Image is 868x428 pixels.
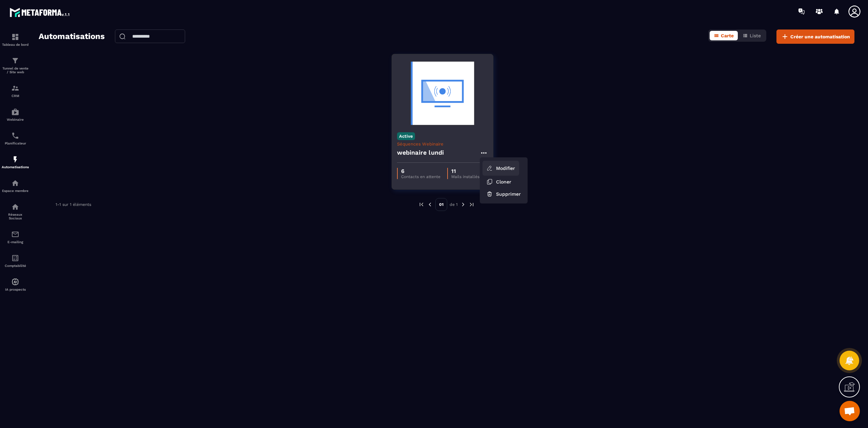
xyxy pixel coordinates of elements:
[2,103,29,127] a: automationsautomationsWebinaire
[397,148,444,157] h4: webinaire lundi
[427,201,433,208] img: prev
[2,118,29,121] p: Webinaire
[39,30,105,44] h2: Automatisations
[56,202,91,207] p: 1-1 sur 1 éléments
[2,189,29,193] p: Espace membre
[710,31,738,40] button: Carte
[450,202,458,207] p: de 1
[11,230,19,238] img: email
[451,174,479,179] p: Mails installés
[469,201,475,208] img: next
[11,155,19,163] img: automations
[2,240,29,244] p: E-mailing
[482,161,519,176] a: Modifier
[397,141,488,147] p: Séquences Webinaire
[2,225,29,249] a: emailemailE-mailing
[2,174,29,198] a: automationsautomationsEspace membre
[2,198,29,225] a: social-networksocial-networkRéseaux Sociaux
[401,174,440,179] p: Contacts en attente
[11,108,19,116] img: automations
[9,6,71,18] img: logo
[2,28,29,52] a: formationformationTableau de bord
[790,33,850,40] span: Créer une automatisation
[2,213,29,220] p: Réseaux Sociaux
[401,168,440,174] p: 6
[11,179,19,187] img: automations
[11,278,19,286] img: automations
[482,176,525,188] button: Cloner
[460,201,466,208] img: next
[721,33,734,38] span: Carte
[2,79,29,103] a: formationformationCRM
[2,264,29,268] p: Comptabilité
[750,33,761,38] span: Liste
[2,150,29,174] a: automationsautomationsAutomatisations
[2,66,29,74] p: Tunnel de vente / Site web
[418,201,425,208] img: prev
[451,168,479,174] p: 11
[2,127,29,150] a: schedulerschedulerPlanificateur
[482,188,525,200] button: Supprimer
[397,59,488,127] img: automation-background
[2,52,29,79] a: formationformationTunnel de vente / Site web
[2,94,29,98] p: CRM
[435,198,447,211] p: 01
[11,254,19,262] img: accountant
[11,84,19,92] img: formation
[2,249,29,273] a: accountantaccountantComptabilité
[11,33,19,41] img: formation
[2,165,29,169] p: Automatisations
[11,203,19,211] img: social-network
[2,141,29,145] p: Planificateur
[2,288,29,291] p: IA prospects
[840,401,860,421] a: Ouvrir le chat
[11,57,19,65] img: formation
[776,30,854,44] button: Créer une automatisation
[11,132,19,140] img: scheduler
[2,43,29,46] p: Tableau de bord
[738,31,765,40] button: Liste
[397,132,415,140] p: Active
